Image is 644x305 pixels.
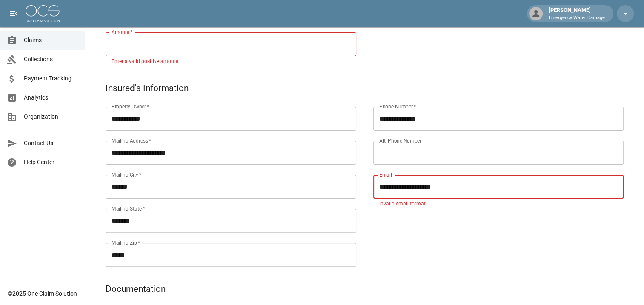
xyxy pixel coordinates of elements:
div: © 2025 One Claim Solution [8,289,77,298]
label: Mailing Zip [112,239,140,246]
div: [PERSON_NAME] [545,6,608,21]
button: open drawer [5,5,22,22]
label: Mailing Address [112,137,151,144]
img: ocs-logo-white-transparent.png [26,5,60,22]
span: Organization [24,112,78,121]
label: Mailing City [112,171,142,178]
span: Help Center [24,158,78,167]
span: Contact Us [24,139,78,148]
span: Claims [24,36,78,45]
p: Emergency Water Damage [549,14,605,22]
span: Payment Tracking [24,74,78,83]
label: Property Owner [112,103,149,110]
label: Email [379,171,392,178]
span: Analytics [24,93,78,102]
p: Enter a valid positive amount. [112,57,350,66]
label: Mailing State [112,205,145,212]
label: Phone Number [379,103,416,110]
span: Collections [24,55,78,64]
p: Invalid email format. [379,200,618,208]
label: Amount [112,29,133,36]
label: Alt. Phone Number [379,137,421,144]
